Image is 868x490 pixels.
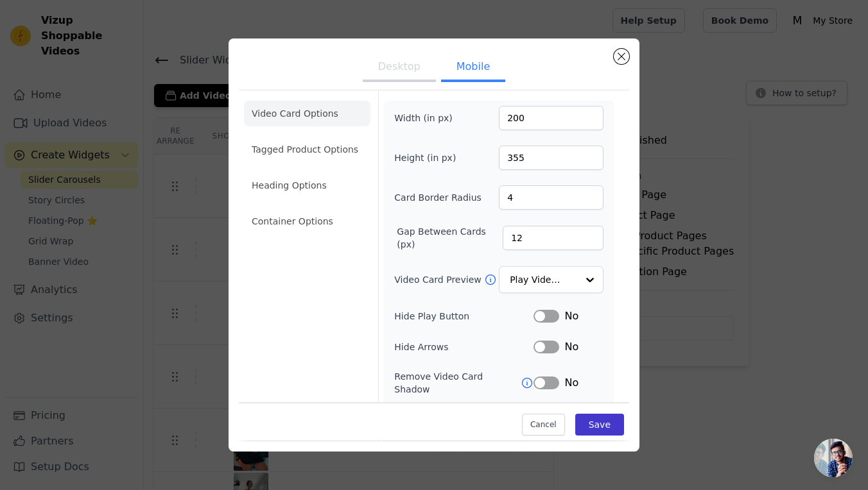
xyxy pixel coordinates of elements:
[397,225,503,251] label: Gap Between Cards (px)
[244,173,370,198] li: Heading Options
[244,137,370,162] li: Tagged Product Options
[394,273,483,286] label: Video Card Preview
[614,49,629,64] button: Close modal
[394,151,464,164] label: Height (in px)
[814,439,853,477] a: Open chat
[564,375,578,391] span: No
[394,112,464,124] label: Width (in px)
[575,414,624,436] button: Save
[394,191,482,204] label: Card Border Radius
[564,339,578,355] span: No
[244,208,370,234] li: Container Options
[522,414,565,436] button: Cancel
[363,54,436,82] button: Desktop
[564,308,578,324] span: No
[244,101,370,126] li: Video Card Options
[394,341,534,353] label: Hide Arrows
[394,370,521,396] label: Remove Video Card Shadow
[394,310,534,323] label: Hide Play Button
[441,54,505,82] button: Mobile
